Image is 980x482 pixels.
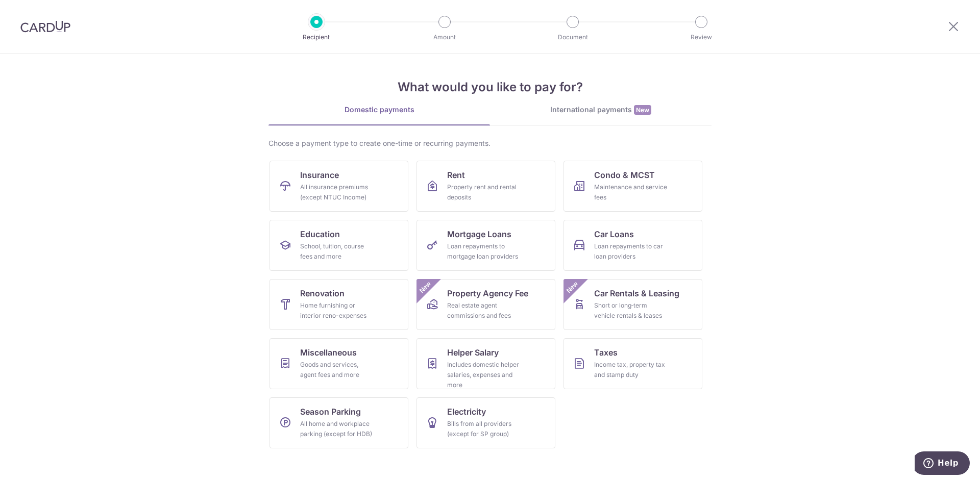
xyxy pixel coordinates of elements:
[447,287,528,299] span: Property Agency Fee
[300,169,339,181] span: Insurance
[300,287,345,299] span: Renovation
[490,105,712,115] div: International payments
[447,182,521,202] div: Property rent and rental deposits
[300,405,361,418] span: Season Parking
[300,300,374,321] div: Home furnishing or interior reno-expenses
[416,338,555,389] a: Helper SalaryIncludes domestic helper salaries, expenses and more
[563,220,702,271] a: Car LoansLoan repayments to car loan providers
[300,228,340,240] span: Education
[300,241,374,262] div: School, tuition, course fees and more
[563,338,702,389] a: TaxesIncome tax, property tax and stamp duty
[594,300,668,321] div: Short or long‑term vehicle rentals & leases
[634,105,651,115] span: New
[447,405,486,418] span: Electricity
[269,161,408,212] a: InsuranceAll insurance premiums (except NTUC Income)
[269,220,408,271] a: EducationSchool, tuition, course fees and more
[447,346,499,359] span: Helper Salary
[279,32,354,42] p: Recipient
[268,78,712,96] h4: What would you like to pay for?
[564,279,581,296] span: New
[268,105,490,115] div: Domestic payments
[915,451,970,477] iframe: Opens a widget where you can find more information
[269,279,408,330] a: RenovationHome furnishing or interior reno-expenses
[416,279,555,330] a: Property Agency FeeReal estate agent commissions and feesNew
[447,360,521,390] div: Includes domestic helper salaries, expenses and more
[664,32,739,42] p: Review
[268,138,712,148] div: Choose a payment type to create one-time or recurring payments.
[269,338,408,389] a: MiscellaneousGoods and services, agent fees and more
[594,346,618,359] span: Taxes
[416,397,555,448] a: ElectricityBills from all providers (except for SP group)
[594,241,668,262] div: Loan repayments to car loan providers
[407,32,482,42] p: Amount
[594,228,634,240] span: Car Loans
[300,346,357,359] span: Miscellaneous
[535,32,610,42] p: Document
[300,182,374,202] div: All insurance premiums (except NTUC Income)
[594,182,668,202] div: Maintenance and service fees
[416,220,555,271] a: Mortgage LoansLoan repayments to mortgage loan providers
[417,279,434,296] span: New
[594,360,668,380] div: Income tax, property tax and stamp duty
[416,161,555,212] a: RentProperty rent and rental deposits
[447,241,521,262] div: Loan repayments to mortgage loan providers
[300,419,374,439] div: All home and workplace parking (except for HDB)
[269,397,408,448] a: Season ParkingAll home and workplace parking (except for HDB)
[594,169,655,181] span: Condo & MCST
[300,360,374,380] div: Goods and services, agent fees and more
[447,419,521,439] div: Bills from all providers (except for SP group)
[594,287,679,299] span: Car Rentals & Leasing
[20,20,70,33] img: CardUp
[563,161,702,212] a: Condo & MCSTMaintenance and service fees
[447,169,465,181] span: Rent
[563,279,702,330] a: Car Rentals & LeasingShort or long‑term vehicle rentals & leasesNew
[447,300,521,321] div: Real estate agent commissions and fees
[447,228,511,240] span: Mortgage Loans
